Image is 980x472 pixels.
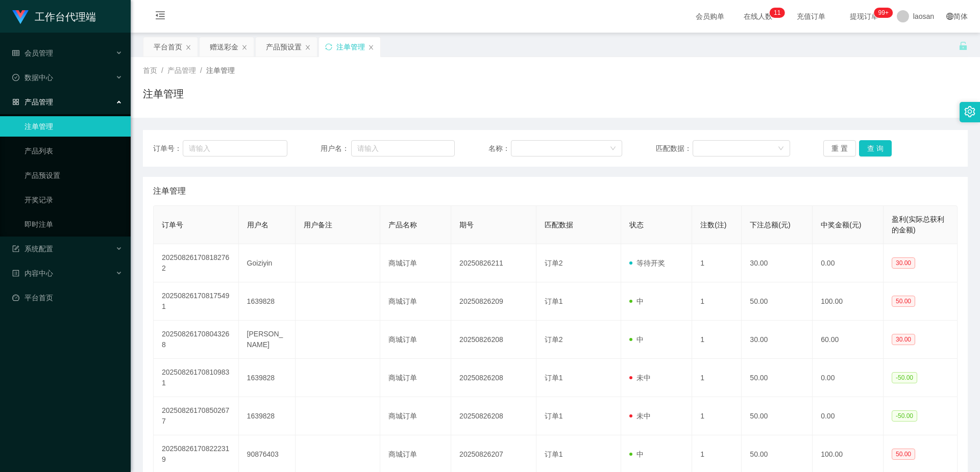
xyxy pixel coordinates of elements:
[12,98,53,106] span: 产品管理
[12,287,122,308] a: 图标: dashboard平台首页
[24,214,122,234] a: 即时注单
[12,73,53,82] span: 数据中心
[247,221,268,229] span: 用户名
[770,8,785,18] sup: 11
[892,449,915,460] span: 50.00
[692,321,742,359] td: 1
[451,359,536,397] td: 20250826208
[459,221,474,229] span: 期号
[451,282,536,321] td: 20250826209
[12,49,19,57] i: 图标: table
[845,13,884,20] span: 提现订单
[154,37,182,57] div: 平台首页
[964,106,975,117] i: 图标: setting
[12,49,53,57] span: 会员管理
[12,245,19,252] i: 图标: form
[12,12,96,20] a: 工作台代理端
[959,41,968,50] i: 图标: unlock
[239,321,296,359] td: [PERSON_NAME]
[154,359,239,397] td: 202508261708109831
[336,37,365,57] div: 注单管理
[742,359,813,397] td: 50.00
[692,397,742,435] td: 1
[143,86,184,101] h1: 注单管理
[321,143,351,154] span: 用户名：
[368,44,374,50] i: 图标: close
[183,140,287,156] input: 请输入
[629,221,644,229] span: 状态
[813,321,884,359] td: 60.00
[774,8,777,18] p: 1
[946,13,953,20] i: 图标: global
[892,334,915,345] span: 30.00
[24,141,122,161] a: 产品列表
[154,282,239,321] td: 202508261708175491
[892,215,944,234] span: 盈利(实际总获利的金额)
[380,359,451,397] td: 商城订单
[545,259,563,267] span: 订单2
[304,221,332,229] span: 用户备注
[153,185,186,197] span: 注单管理
[692,244,742,282] td: 1
[12,74,19,81] i: 图标: check-circle-o
[742,397,813,435] td: 50.00
[777,8,781,18] p: 1
[161,66,163,74] span: /
[154,321,239,359] td: 202508261708043268
[823,140,856,156] button: 重 置
[545,297,563,305] span: 订单1
[200,66,202,74] span: /
[167,66,196,74] span: 产品管理
[239,244,296,282] td: Goiziyin
[154,397,239,435] td: 202508261708502677
[700,221,726,229] span: 注数(注)
[154,244,239,282] td: 202508261708182762
[892,410,917,422] span: -50.00
[12,269,53,277] span: 内容中心
[629,374,651,382] span: 未中
[488,143,511,154] span: 名称：
[143,1,178,33] i: 图标: menu-fold
[813,244,884,282] td: 0.00
[739,13,777,20] span: 在线人数
[629,259,665,267] span: 等待开奖
[239,359,296,397] td: 1639828
[12,10,29,24] img: logo.9652507e.png
[380,282,451,321] td: 商城订单
[813,397,884,435] td: 0.00
[892,296,915,307] span: 50.00
[380,244,451,282] td: 商城订单
[351,140,455,156] input: 请输入
[206,66,235,74] span: 注单管理
[859,140,892,156] button: 查 询
[813,359,884,397] td: 0.00
[656,143,693,154] span: 匹配数据：
[380,321,451,359] td: 商城订单
[143,66,157,74] span: 首页
[380,397,451,435] td: 商城订单
[892,372,917,383] span: -50.00
[629,450,644,458] span: 中
[692,359,742,397] td: 1
[545,374,563,382] span: 订单1
[545,450,563,458] span: 订单1
[742,321,813,359] td: 30.00
[325,43,332,50] i: 图标: sync
[813,282,884,321] td: 100.00
[545,221,573,229] span: 匹配数据
[629,335,644,344] span: 中
[239,397,296,435] td: 1639828
[35,1,96,33] h1: 工作台代理端
[874,8,893,18] sup: 973
[892,257,915,269] span: 30.00
[692,282,742,321] td: 1
[629,297,644,305] span: 中
[239,282,296,321] td: 1639828
[12,270,19,277] i: 图标: profile
[24,116,122,137] a: 注单管理
[742,282,813,321] td: 50.00
[742,244,813,282] td: 30.00
[821,221,861,229] span: 中奖金额(元)
[388,221,417,229] span: 产品名称
[305,44,311,50] i: 图标: close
